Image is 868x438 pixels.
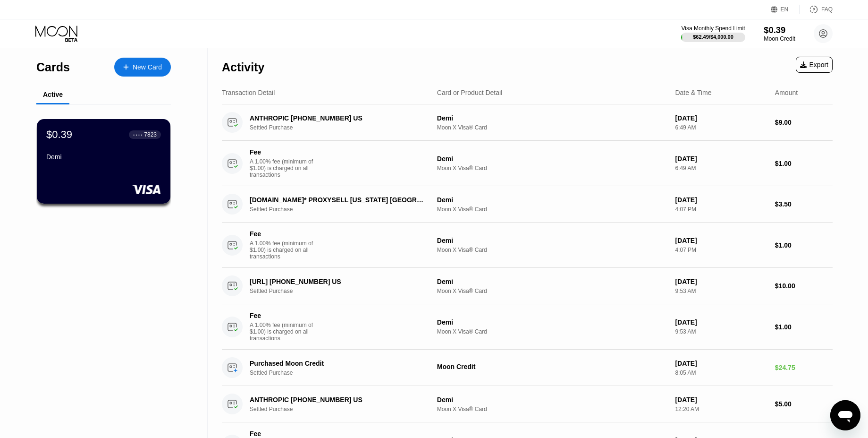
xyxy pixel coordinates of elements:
[437,288,668,294] div: Moon X Visa® Card
[675,124,767,131] div: 6:49 AM
[675,155,767,163] div: [DATE]
[775,200,833,208] div: $3.50
[437,363,668,370] div: Moon Credit
[437,406,668,412] div: Moon X Visa® Card
[222,186,833,223] div: [DOMAIN_NAME]* PROXYSELL [US_STATE] [GEOGRAPHIC_DATA]Settled PurchaseDemiMoon X Visa® Card[DATE]4...
[43,91,63,98] div: Active
[222,223,833,268] div: FeeA 1.00% fee (minimum of $1.00) is charged on all transactionsDemiMoon X Visa® Card[DATE]4:07 P...
[675,237,767,244] div: [DATE]
[46,153,161,161] div: Demi
[250,114,423,122] div: ANTHROPIC [PHONE_NUMBER] US
[250,322,320,342] div: A 1.00% fee (minimum of $1.00) is charged on all transactions
[800,61,828,69] div: Export
[437,114,668,122] div: Demi
[222,386,833,422] div: ANTHROPIC [PHONE_NUMBER] USSettled PurchaseDemiMoon X Visa® Card[DATE]12:20 AM$5.00
[675,369,767,376] div: 8:05 AM
[250,430,316,438] div: Fee
[437,206,668,213] div: Moon X Visa® Card
[775,119,833,126] div: $9.00
[144,131,157,138] div: 7823
[675,165,767,172] div: 6:49 AM
[250,278,423,285] div: [URL] [PHONE_NUMBER] US
[437,247,668,253] div: Moon X Visa® Card
[114,58,171,77] div: New Card
[46,129,72,141] div: $0.39
[250,230,316,238] div: Fee
[764,35,795,42] div: Moon Credit
[437,318,668,326] div: Demi
[37,119,170,204] div: $0.39● ● ● ●7823Demi
[250,196,423,204] div: [DOMAIN_NAME]* PROXYSELL [US_STATE] [GEOGRAPHIC_DATA]
[133,63,162,71] div: New Card
[781,6,789,13] div: EN
[775,400,833,408] div: $5.00
[830,400,860,430] iframe: Button to launch messaging window
[675,360,767,367] div: [DATE]
[222,268,833,304] div: [URL] [PHONE_NUMBER] USSettled PurchaseDemiMoon X Visa® Card[DATE]9:53 AM$10.00
[250,206,437,213] div: Settled Purchase
[771,5,800,14] div: EN
[675,278,767,285] div: [DATE]
[437,237,668,244] div: Demi
[675,89,711,96] div: Date & Time
[821,6,833,13] div: FAQ
[222,141,833,186] div: FeeA 1.00% fee (minimum of $1.00) is charged on all transactionsDemiMoon X Visa® Card[DATE]6:49 A...
[675,406,767,412] div: 12:20 AM
[775,89,798,96] div: Amount
[764,25,795,35] div: $0.39
[250,288,437,294] div: Settled Purchase
[133,133,143,136] div: ● ● ● ●
[775,241,833,249] div: $1.00
[437,196,668,204] div: Demi
[693,34,733,40] div: $62.49 / $4,000.00
[250,240,320,260] div: A 1.00% fee (minimum of $1.00) is charged on all transactions
[222,60,264,74] div: Activity
[437,124,668,131] div: Moon X Visa® Card
[250,158,320,178] div: A 1.00% fee (minimum of $1.00) is charged on all transactions
[681,25,745,42] div: Visa Monthly Spend Limit$62.49/$4,000.00
[675,288,767,294] div: 9:53 AM
[222,350,833,386] div: Purchased Moon CreditSettled PurchaseMoon Credit[DATE]8:05 AM$24.75
[675,114,767,122] div: [DATE]
[675,247,767,253] div: 4:07 PM
[222,304,833,350] div: FeeA 1.00% fee (minimum of $1.00) is charged on all transactionsDemiMoon X Visa® Card[DATE]9:53 A...
[222,89,275,96] div: Transaction Detail
[775,323,833,331] div: $1.00
[775,282,833,290] div: $10.00
[250,312,316,319] div: Fee
[675,396,767,404] div: [DATE]
[764,25,795,42] div: $0.39Moon Credit
[437,155,668,163] div: Demi
[675,196,767,204] div: [DATE]
[675,328,767,335] div: 9:53 AM
[250,406,437,412] div: Settled Purchase
[675,318,767,326] div: [DATE]
[437,396,668,404] div: Demi
[681,25,745,32] div: Visa Monthly Spend Limit
[775,364,833,371] div: $24.75
[437,89,503,96] div: Card or Product Detail
[222,104,833,141] div: ANTHROPIC [PHONE_NUMBER] USSettled PurchaseDemiMoon X Visa® Card[DATE]6:49 AM$9.00
[250,148,316,156] div: Fee
[800,5,833,14] div: FAQ
[250,360,423,367] div: Purchased Moon Credit
[250,124,437,131] div: Settled Purchase
[437,278,668,285] div: Demi
[437,328,668,335] div: Moon X Visa® Card
[36,60,70,74] div: Cards
[675,206,767,213] div: 4:07 PM
[250,396,423,404] div: ANTHROPIC [PHONE_NUMBER] US
[437,165,668,172] div: Moon X Visa® Card
[796,57,833,73] div: Export
[775,160,833,167] div: $1.00
[250,369,437,376] div: Settled Purchase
